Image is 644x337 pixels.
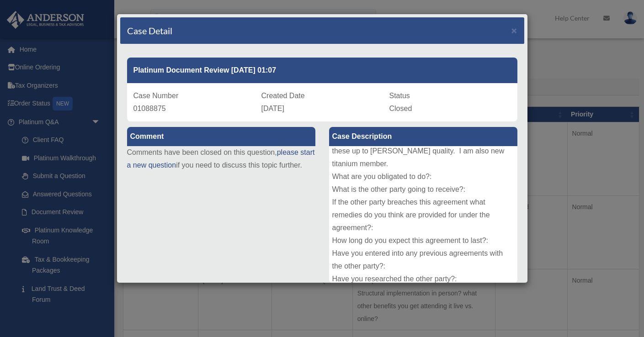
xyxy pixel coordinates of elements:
[329,146,517,283] div: Type of Document: articles of organization Document Title: Business Kit Document Title: Business ...
[127,24,172,37] h4: Case Detail
[261,105,284,112] span: [DATE]
[133,92,179,100] span: Case Number
[127,58,517,83] div: Platinum Document Review [DATE] 01:07
[127,146,315,172] p: Comments have been closed on this question, if you need to discuss this topic further.
[389,92,410,100] span: Status
[261,92,305,100] span: Created Date
[127,127,315,146] label: Comment
[127,148,315,169] a: please start a new question
[511,25,517,36] span: ×
[511,26,517,35] button: Close
[329,127,517,146] label: Case Description
[133,105,166,112] span: 01088875
[389,105,412,112] span: Closed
